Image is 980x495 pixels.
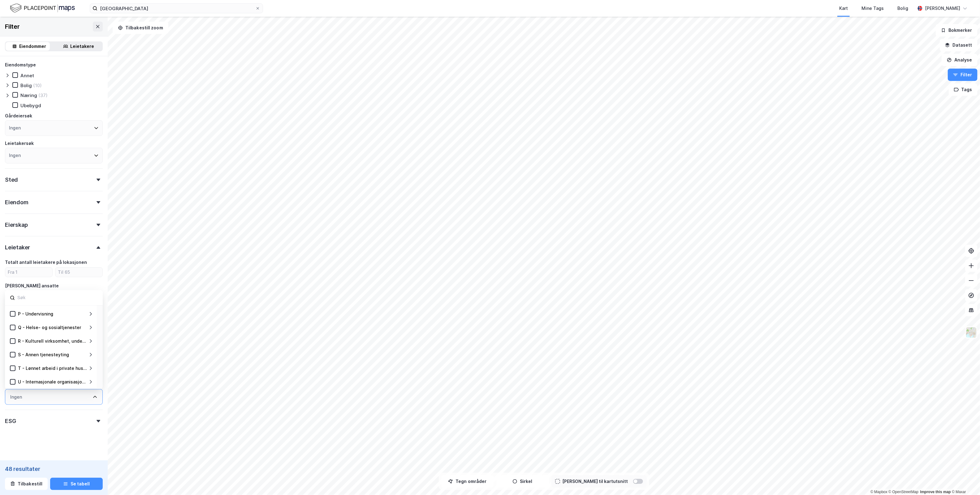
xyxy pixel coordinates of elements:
div: [PERSON_NAME] ansatte [5,282,59,290]
div: Gårdeiersøk [5,112,32,120]
div: Ingen [9,124,21,132]
div: 48 resultater [5,465,103,473]
a: Improve this map [920,490,951,494]
button: Filter [948,69,978,81]
div: Sted [5,176,18,184]
div: Eiendom [5,199,28,206]
button: Se tabell [50,478,103,490]
button: Analyse [942,54,978,66]
div: Filter [5,22,20,32]
input: Til 65 [55,268,102,277]
img: Z [965,327,977,338]
div: Ubebygd [20,103,41,108]
div: Leietakere [71,43,94,50]
input: Søk på adresse, matrikkel, gårdeiere, leietakere eller personer [97,4,255,13]
a: OpenStreetMap [889,490,919,494]
button: Tegn områder [441,475,494,488]
div: Eiendomstype [5,61,36,69]
div: Bolig [20,82,32,88]
div: Leietakersøk [5,140,34,147]
div: Totalt antall leietakere på lokasjonen [5,259,87,266]
div: Kart [839,5,848,12]
div: Annet [20,73,34,78]
div: ESG [5,417,16,425]
div: (10) [33,82,42,88]
button: Sirkel [496,475,549,488]
div: Eierskap [5,221,28,229]
div: Kontrollprogram for chat [949,465,980,495]
div: [PERSON_NAME] til kartutsnitt [563,478,628,485]
a: Mapbox [870,490,887,494]
iframe: Chat Widget [949,465,980,495]
button: Tilbakestill [5,478,48,490]
div: Ingen [9,152,21,159]
div: Næring [20,92,37,98]
div: [PERSON_NAME] [925,5,960,12]
div: Mine Tags [861,5,884,12]
div: (37) [38,92,48,98]
div: Ingen [10,393,22,401]
div: Bolig [897,5,908,12]
button: Bokmerker [936,24,978,36]
img: logo.f888ab2527a4732fd821a326f86c7f29.svg [10,3,75,14]
button: Tags [949,83,978,96]
div: Leietaker [5,244,30,251]
input: Fra 1 [5,268,52,277]
button: Tilbakestill zoom [113,22,168,34]
div: Eiendommer [19,43,46,50]
button: Datasett [940,39,978,51]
